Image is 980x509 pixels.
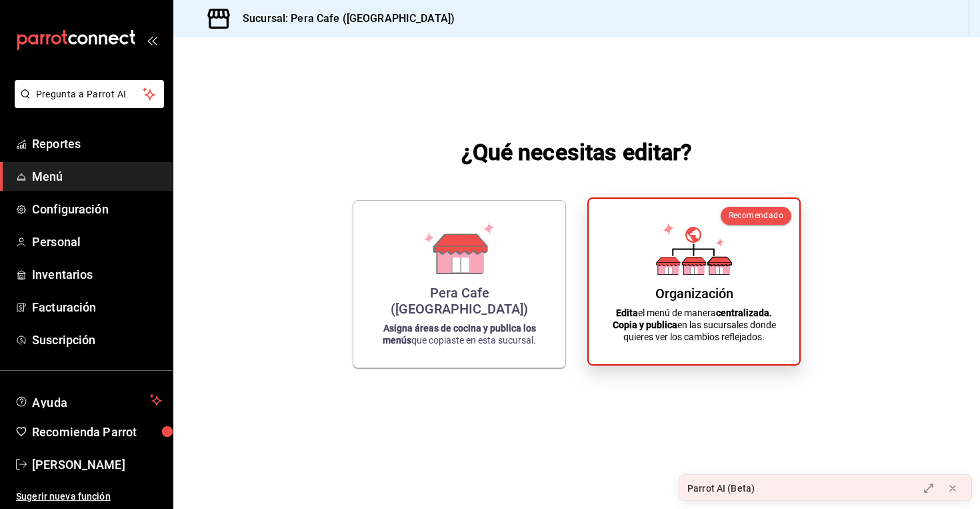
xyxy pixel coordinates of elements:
strong: centralizada. [716,308,772,318]
strong: Copia y publica [613,320,677,330]
button: open_drawer_menu [147,35,157,45]
span: Inventarios [32,266,162,284]
span: Pregunta a Parrot AI [36,87,143,101]
span: Recomendado [729,211,783,220]
a: Pregunta a Parrot AI [9,97,164,111]
div: Pera Cafe ([GEOGRAPHIC_DATA]) [369,285,549,317]
p: que copiaste en esta sucursal. [369,322,549,346]
span: Personal [32,233,162,251]
span: Reportes [32,135,162,153]
span: Sugerir nueva función [16,490,162,504]
div: Organización [655,286,733,302]
h1: ¿Qué necesitas editar? [461,136,693,168]
p: el menú de manera en las sucursales donde quieres ver los cambios reflejados. [605,307,783,343]
span: Ayuda [32,392,145,408]
span: Recomienda Parrot [32,423,162,441]
button: Pregunta a Parrot AI [15,80,164,108]
h3: Sucursal: Pera Cafe ([GEOGRAPHIC_DATA]) [232,11,455,27]
span: Suscripción [32,331,162,349]
span: Menú [32,167,162,185]
span: Facturación [32,298,162,316]
strong: Asigna áreas de cocina y publica los menús [383,323,536,346]
span: [PERSON_NAME] [32,456,162,474]
div: Parrot AI (Beta) [687,482,755,496]
span: Configuración [32,200,162,218]
strong: Edita [616,308,638,318]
